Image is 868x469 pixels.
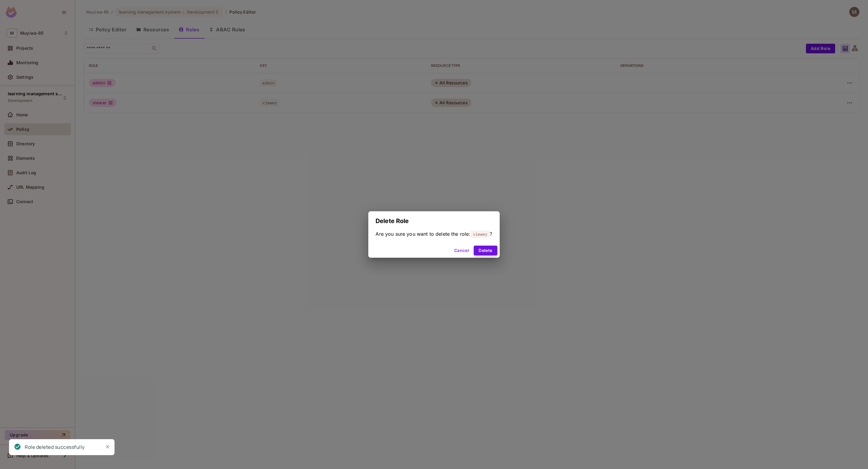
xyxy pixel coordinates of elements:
[474,246,497,255] button: Delete
[470,230,490,238] span: viewer
[368,211,499,231] h2: Delete Role
[103,442,112,451] button: Close
[376,231,492,237] span: Are you sure you want to delete the role: ?
[25,443,85,451] div: Role deleted successfully
[452,246,471,255] button: Cancel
